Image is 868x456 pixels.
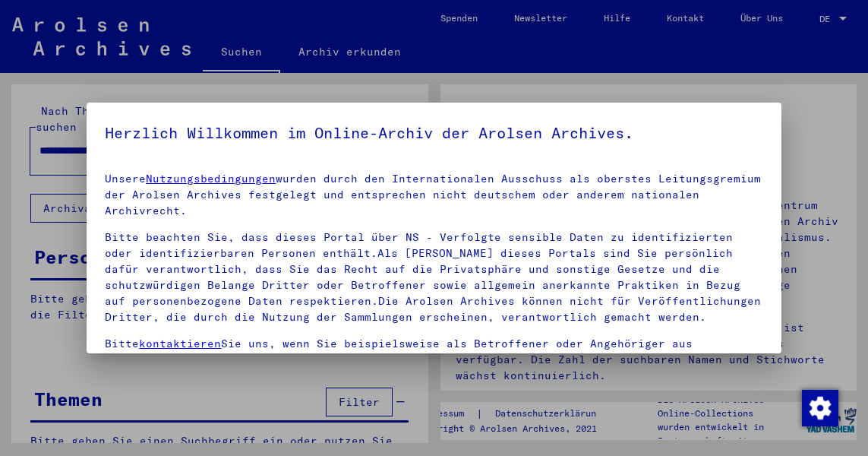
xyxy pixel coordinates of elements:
p: Unsere wurden durch den Internationalen Ausschuss als oberstes Leitungsgremium der Arolsen Archiv... [105,171,762,219]
div: Zustimmung ändern [801,389,838,426]
p: Bitte Sie uns, wenn Sie beispielsweise als Betroffener oder Angehöriger aus berechtigten Gründen ... [105,336,762,368]
p: Bitte beachten Sie, dass dieses Portal über NS - Verfolgte sensible Daten zu identifizierten oder... [105,230,762,325]
h5: Herzlich Willkommen im Online-Archiv der Arolsen Archives. [105,121,762,145]
a: Nutzungsbedingungen [146,172,276,185]
a: kontaktieren [139,337,221,350]
img: Zustimmung ändern [802,390,838,426]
